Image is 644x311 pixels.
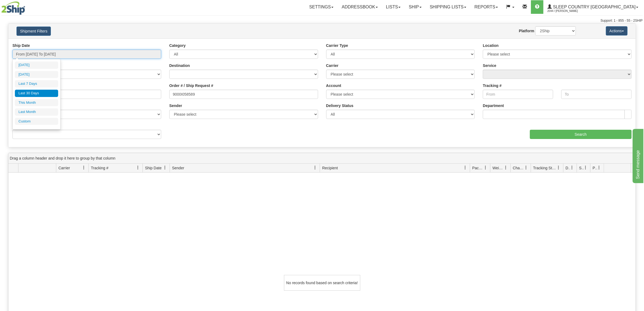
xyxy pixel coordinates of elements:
span: Shipment Issues [579,165,584,171]
span: Sender [172,165,184,171]
label: Delivery Status [326,103,354,108]
a: Charge filter column settings [521,163,531,172]
span: Weight [493,165,504,171]
a: Shipping lists [426,0,470,14]
input: Search [530,130,632,139]
a: Delivery Status filter column settings [567,163,577,172]
span: Carrier [58,165,70,171]
button: Shipment Filters [16,27,51,36]
span: Charge [513,165,524,171]
a: Ship [405,0,425,14]
label: Carrier Type [326,43,348,48]
a: Settings [305,0,338,14]
a: Recipient filter column settings [461,163,470,172]
a: Lists [382,0,405,14]
span: Packages [472,165,484,171]
label: Platform [519,28,534,34]
a: Weight filter column settings [501,163,510,172]
a: Packages filter column settings [481,163,490,172]
label: Destination [169,63,190,68]
a: Sender filter column settings [311,163,320,172]
label: Service [483,63,496,68]
a: Addressbook [338,0,382,14]
li: [DATE] [15,71,58,78]
span: Recipient [322,165,338,171]
label: Category [169,43,186,48]
span: Delivery Status [566,165,570,171]
label: Account [326,83,341,88]
a: Sleep Country [GEOGRAPHIC_DATA] 2044 / [PERSON_NAME] [543,0,642,14]
span: Ship Date [145,165,161,171]
li: Last Month [15,108,58,116]
a: Pickup Status filter column settings [595,163,604,172]
a: Ship Date filter column settings [160,163,170,172]
a: Shipment Issues filter column settings [581,163,590,172]
label: Sender [169,103,182,108]
button: Actions [606,26,628,35]
li: [DATE] [15,61,58,69]
iframe: chat widget [632,128,643,183]
a: Reports [470,0,502,14]
input: From [483,90,553,99]
label: Location [483,43,498,48]
li: Custom [15,118,58,125]
a: Carrier filter column settings [79,163,88,172]
div: Send message [4,3,50,10]
label: Order # / Ship Request # [169,83,213,88]
li: Last 7 Days [15,80,58,88]
a: Tracking # filter column settings [133,163,143,172]
label: Tracking # [483,83,501,88]
a: Tracking Status filter column settings [554,163,563,172]
label: Department [483,103,504,108]
div: Support: 1 - 855 - 55 - 2SHIP [1,18,643,23]
img: logo2044.jpg [1,1,25,15]
span: Sleep Country [GEOGRAPHIC_DATA] [552,5,636,9]
span: Tracking # [91,165,108,171]
div: No records found based on search criteria! [284,275,360,291]
label: Carrier [326,63,339,68]
input: To [561,90,632,99]
li: Last 30 Days [15,90,58,97]
label: Ship Date [12,43,30,48]
div: grid grouping header [8,153,636,164]
span: Tracking Status [533,165,557,171]
span: Pickup Status [593,165,597,171]
span: 2044 / [PERSON_NAME] [547,8,588,14]
li: This Month [15,99,58,106]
